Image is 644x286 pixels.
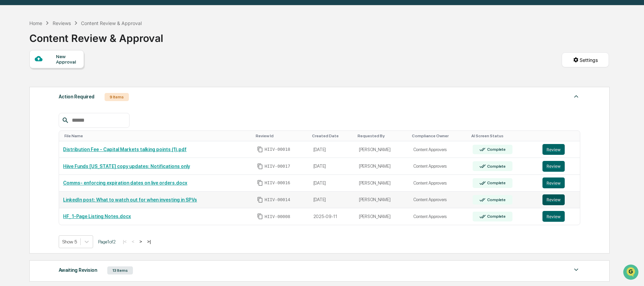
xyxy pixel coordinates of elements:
[23,52,111,58] div: Start new chat
[56,54,79,65] div: New Approval
[63,180,187,186] a: Comms- enforcing expiration dates on live orders.docx
[409,158,469,175] td: Content Approvers
[4,82,46,95] a: 🖐️Preclearance
[13,98,43,105] span: Data Lookup
[542,177,565,188] button: Review
[53,20,71,26] div: Reviews
[471,134,536,138] div: Toggle SortBy
[355,141,409,158] td: [PERSON_NAME]
[264,197,290,202] span: HIIV-00014
[48,114,82,120] a: Powered byPylon
[257,180,263,186] span: Copy Id
[59,266,97,275] div: Awaiting Revision
[486,197,506,202] div: Complete
[486,181,506,185] div: Complete
[542,194,576,205] a: Review
[312,134,352,138] div: Toggle SortBy
[572,266,580,274] img: caret
[7,86,12,91] div: 🖐️
[98,239,116,244] span: Page 1 of 2
[145,239,153,244] button: >|
[115,54,123,62] button: Start new chat
[309,208,355,225] td: 2025-09-11
[4,95,45,108] a: 🔎Data Lookup
[572,92,580,100] img: caret
[409,208,469,225] td: Content Approvers
[409,192,469,209] td: Content Approvers
[542,194,565,205] button: Review
[63,164,190,169] a: Hiive Funds [US_STATE] copy updates: Notifications only
[29,20,42,26] div: Home
[486,164,506,169] div: Complete
[64,134,250,138] div: Toggle SortBy
[107,266,133,275] div: 13 Items
[264,214,290,219] span: HIIV-00008
[355,208,409,225] td: [PERSON_NAME]
[309,158,355,175] td: [DATE]
[358,134,407,138] div: Toggle SortBy
[56,85,84,92] span: Attestations
[544,134,577,138] div: Toggle SortBy
[486,147,506,152] div: Complete
[257,146,263,152] span: Copy Id
[542,211,576,222] a: Review
[63,197,197,202] a: LinkedIn post: What to watch out for when investing in SPVs
[542,144,576,155] a: Review
[256,134,306,138] div: Toggle SortBy
[63,147,187,152] a: Distribution Fee - Capital Markets talking points (1).pdf
[562,52,609,67] button: Settings
[23,58,85,64] div: We're available if you need us!
[46,82,86,95] a: 🗄️Attestations
[29,27,163,44] div: Content Review & Approval
[355,158,409,175] td: [PERSON_NAME]
[309,192,355,209] td: [DATE]
[542,211,565,222] button: Review
[81,20,142,26] div: Content Review & Approval
[486,214,506,219] div: Complete
[542,161,576,172] a: Review
[7,14,123,25] p: How can we help?
[542,161,565,172] button: Review
[67,115,82,120] span: Pylon
[63,214,131,219] a: HF_ 1-Page Listing Notes.docx
[355,175,409,192] td: [PERSON_NAME]
[264,147,290,152] span: HIIV-00018
[409,175,469,192] td: Content Approvers
[13,85,44,92] span: Preclearance
[49,86,54,91] div: 🗄️
[264,180,290,186] span: HIIV-00016
[355,192,409,209] td: [PERSON_NAME]
[7,99,12,104] div: 🔎
[59,92,94,101] div: Action Required
[257,213,263,219] span: Copy Id
[264,164,290,169] span: HIIV-00017
[7,52,19,64] img: 1746055101610-c473b297-6a78-478c-a979-82029cc54cd1
[409,141,469,158] td: Content Approvers
[412,134,466,138] div: Toggle SortBy
[542,177,576,188] a: Review
[257,197,263,203] span: Copy Id
[130,239,136,244] button: <
[309,141,355,158] td: [DATE]
[622,264,641,282] iframe: Open customer support
[121,239,129,244] button: |<
[137,239,144,244] button: >
[309,175,355,192] td: [DATE]
[105,93,129,101] div: 9 Items
[542,144,565,155] button: Review
[257,163,263,169] span: Copy Id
